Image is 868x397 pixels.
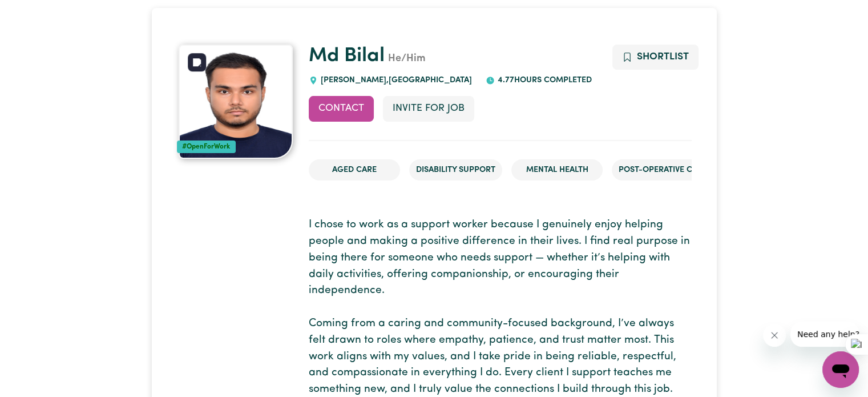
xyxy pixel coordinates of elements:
div: #OpenForWork [177,141,236,153]
li: Mental Health [511,159,603,181]
img: Md Bilal [179,45,293,159]
a: Md Bilal's profile picture'#OpenForWork [177,45,296,159]
li: Disability Support [409,159,502,181]
iframe: Close message [763,324,786,347]
button: Invite for Job [383,96,474,121]
li: Aged Care [309,159,400,181]
span: Shortlist [637,52,689,62]
li: Post-operative care [612,159,714,181]
iframe: Message from company [790,322,859,347]
span: [PERSON_NAME] , [GEOGRAPHIC_DATA] [318,76,472,85]
span: Need any help? [7,8,69,17]
button: Add to shortlist [612,45,699,70]
button: Contact [309,96,374,121]
span: He/Him [385,54,426,64]
a: Md Bilal [309,46,385,66]
iframe: Button to launch messaging window [822,351,859,388]
span: 4.77 hours completed [495,76,592,85]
